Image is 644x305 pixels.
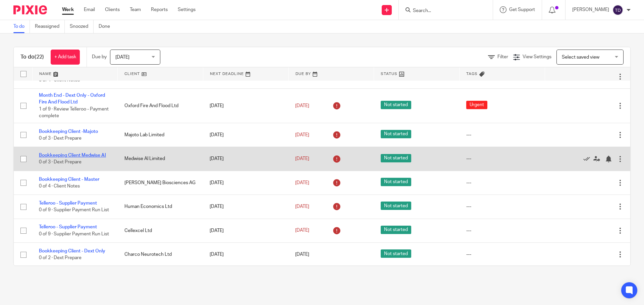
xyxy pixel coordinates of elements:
span: 0 of 9 · Supplier Payment Run List [39,232,109,236]
p: Due by [92,54,107,60]
span: [DATE] [295,103,309,108]
td: Oxford Fire And Flood Ltd [118,89,203,123]
a: + Add task [51,50,80,65]
td: [DATE] [203,219,288,242]
td: [DATE] [203,147,288,171]
td: [DATE] [203,195,288,219]
a: Reassigned [35,20,65,33]
a: Done [99,20,115,33]
td: [DATE] [203,123,288,147]
td: [DATE] [203,171,288,195]
span: [DATE] [295,204,309,209]
div: --- [466,132,538,138]
span: (22) [35,54,44,60]
span: Urgent [466,101,487,109]
div: --- [466,227,538,234]
span: Not started [381,154,411,162]
h1: To do [20,54,44,61]
img: svg%3E [612,5,623,15]
span: 0 of 2 · Dext Prepare [39,255,82,260]
span: 1 of 9 · Review Telleroo - Payment complete [39,107,109,119]
a: Team [130,6,141,13]
td: [DATE] [203,89,288,123]
span: 0 of 4 · Client Notes [39,184,80,188]
td: Charco Neurotech Ltd [118,243,203,266]
a: Bookkeeping Client - Dext Only [39,249,105,253]
span: Not started [381,226,411,234]
a: Email [84,6,95,13]
a: Clients [105,6,120,13]
a: Work [62,6,74,13]
a: To do [13,20,30,33]
span: Not started [381,178,411,186]
a: Telleroo - Supplier Payment [39,225,97,229]
td: Majoto Lab Limited [118,123,203,147]
span: [DATE] [295,156,309,161]
a: Month End - Dext Only - Oxford Fire And Flood Ltd [39,93,105,104]
td: Human Economics Ltd [118,195,203,219]
span: [DATE] [115,55,129,60]
span: Filter [497,55,508,59]
div: --- [466,155,538,162]
p: [PERSON_NAME] [572,6,609,13]
a: Bookkeeping Client Medwise AI [39,153,106,158]
img: Pixie [13,5,47,14]
a: Bookkeeping Client -Majoto [39,129,98,134]
span: View Settings [523,55,551,59]
input: Search [412,8,473,14]
a: Telleroo - Supplier Payment [39,201,97,206]
span: Not started [381,249,411,258]
td: [PERSON_NAME] Biosciences AG [118,171,203,195]
span: Not started [381,101,411,109]
span: Select saved view [562,55,599,60]
a: Mark as done [583,155,593,162]
span: [DATE] [295,133,309,137]
span: Get Support [509,7,535,12]
a: Snoozed [70,20,94,33]
div: --- [466,203,538,210]
a: Reports [151,6,168,13]
span: [DATE] [295,228,309,233]
td: Medwise AI Limited [118,147,203,171]
span: 0 of 3 · Dext Prepare [39,160,82,165]
td: [DATE] [203,243,288,266]
span: [DATE] [295,180,309,185]
td: Cellexcel Ltd [118,219,203,242]
span: 0 of 9 · Supplier Payment Run List [39,208,109,213]
a: Bookkeeping Client - Master [39,177,99,182]
span: [DATE] [295,252,309,257]
span: Not started [381,130,411,138]
a: Settings [178,6,196,13]
div: --- [466,179,538,186]
span: 0 of 3 · Dext Prepare [39,136,82,141]
div: --- [466,251,538,258]
span: Tags [466,72,478,76]
span: Not started [381,202,411,210]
